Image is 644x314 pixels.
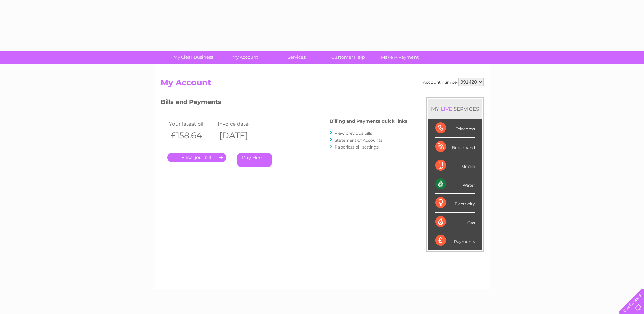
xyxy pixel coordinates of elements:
[335,144,379,150] a: Paperless bill settings
[423,78,484,86] div: Account number
[435,213,475,231] div: Gas
[439,106,454,112] div: LIVE
[167,153,226,162] a: .
[335,138,382,143] a: Statement of Accounts
[320,51,376,64] a: Customer Help
[165,51,221,64] a: My Clear Business
[161,78,484,91] h2: My Account
[330,119,407,124] h4: Billing and Payments quick links
[435,231,475,250] div: Payments
[217,51,273,64] a: My Account
[372,51,428,64] a: Make A Payment
[237,153,272,167] a: Pay Here
[216,128,265,142] th: [DATE]
[435,138,475,156] div: Broadband
[428,99,482,119] div: MY SERVICES
[269,51,325,64] a: Services
[167,119,216,128] td: Your latest bill
[167,128,216,142] th: £158.64
[435,119,475,138] div: Telecoms
[161,97,407,109] h3: Bills and Payments
[435,194,475,212] div: Electricity
[335,130,372,136] a: View previous bills
[435,175,475,194] div: Water
[435,156,475,175] div: Mobile
[216,119,265,128] td: Invoice date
